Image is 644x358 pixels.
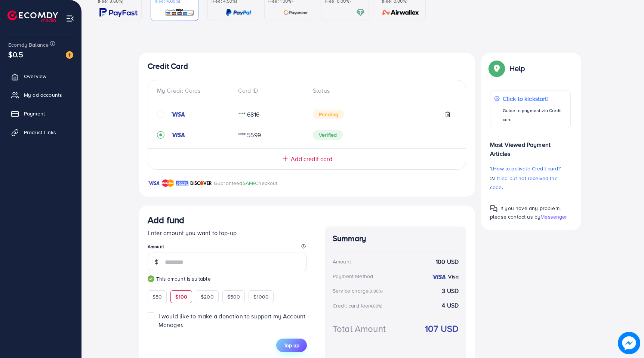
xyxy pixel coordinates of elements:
img: image [66,51,73,59]
small: (3.00%) [369,288,383,294]
img: card [99,8,138,17]
div: Payment Method [333,272,373,280]
span: I would like to make a donation to support my Account Manager. [158,312,305,329]
span: $0.5 [8,49,24,60]
img: card [356,8,365,17]
div: Total Amount [333,322,386,335]
img: brand [162,179,174,188]
span: $1000 [253,293,269,300]
img: card [283,8,308,17]
img: logo [7,10,58,22]
img: brand [148,179,160,188]
img: brand [176,179,188,188]
img: credit [431,274,446,280]
strong: Visa [448,273,459,280]
div: Amount [333,258,351,265]
img: credit [170,111,185,117]
img: card [226,8,251,17]
img: credit [170,132,185,138]
div: My Credit Cards [157,86,232,95]
a: My ad accounts [6,87,76,102]
p: 1. [490,164,571,173]
p: Click to kickstart! [503,94,567,103]
span: Overview [24,72,46,80]
img: brand [190,179,212,188]
div: Card ID [232,86,307,95]
strong: 4 USD [442,301,459,310]
p: Most Viewed Payment Articles [490,134,571,158]
span: $100 [175,293,187,300]
span: Top up [284,342,299,349]
p: 2. [490,174,571,192]
span: If you have any problem, please contact us by [490,204,561,220]
img: card [165,8,194,17]
svg: circle [157,111,164,118]
p: Guaranteed Checkout [214,179,278,188]
span: Product Links [24,129,56,136]
span: Pending [313,109,344,119]
img: card [380,8,422,17]
span: Add credit card [291,155,332,163]
img: Popup guide [490,62,503,75]
span: Payment [24,110,45,117]
a: Product Links [6,125,76,140]
span: How to activate Credit card? [493,165,560,172]
span: $500 [227,293,240,300]
h3: Add fund [148,215,184,225]
span: Ecomdy Balance [8,41,49,49]
small: This amount is suitable [148,275,307,283]
p: Guide to payment via Credit card [503,106,567,124]
img: Popup guide [490,205,497,212]
h4: Credit Card [148,62,466,71]
strong: 3 USD [442,287,459,295]
small: (4.00%) [368,303,382,309]
img: guide [148,275,154,282]
p: Enter amount you want to top-up [148,228,307,237]
span: My ad accounts [24,91,62,99]
span: SAFE [243,179,255,187]
strong: 100 USD [436,257,459,266]
div: Status [307,86,457,95]
img: menu [66,14,74,23]
button: Top up [276,339,307,352]
span: Messenger [540,213,567,220]
span: Verified [313,130,343,140]
span: I tried but not received the code. [490,175,558,191]
legend: Amount [148,243,307,253]
span: $50 [152,293,162,300]
a: Payment [6,106,76,121]
p: Help [509,64,525,73]
div: Service charge [333,287,385,294]
img: image [619,333,639,353]
svg: record circle [157,131,164,139]
a: Overview [6,69,76,84]
h4: Summary [333,234,459,243]
strong: 107 USD [425,322,459,335]
div: Credit card fee [333,302,385,309]
span: $200 [201,293,214,300]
